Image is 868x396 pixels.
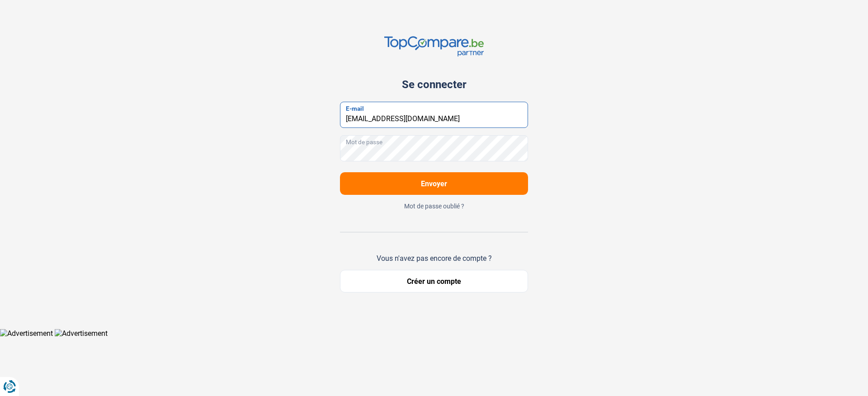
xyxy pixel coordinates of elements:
[340,254,528,263] div: Vous n'avez pas encore de compte ?
[421,179,447,188] span: Envoyer
[384,36,484,57] img: TopCompare.be
[340,172,528,195] button: Envoyer
[340,270,528,292] button: Créer un compte
[340,202,528,210] button: Mot de passe oublié ?
[55,329,108,338] img: Advertisement
[340,78,528,91] div: Se connecter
